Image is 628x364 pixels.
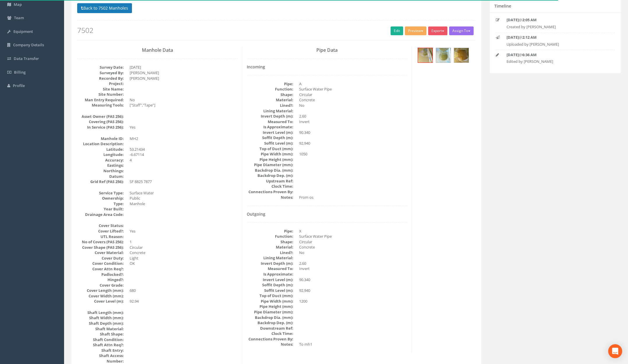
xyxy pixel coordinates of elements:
dt: Pipe Height (mm): [247,157,293,162]
dt: Site Name: [77,86,124,92]
dt: Lining Material: [247,108,293,114]
dd: [PERSON_NAME] [130,70,238,76]
dd: Circular [299,92,407,97]
dt: Shaft Entry: [77,348,124,353]
strong: 6:36 AM [522,52,537,57]
dt: Cover Attn Req?: [77,266,124,272]
span: Profile [13,83,25,88]
dd: 4 [130,157,238,163]
dt: Cover Width (mm): [77,293,124,299]
dd: No [299,103,407,108]
dd: No [299,250,407,255]
dt: Padlocked?: [77,272,124,277]
dt: Shaft Attn Req?: [77,342,124,348]
dt: Measuring Tools: [77,102,124,108]
img: be3e787d-5790-40a7-4a9a-5ecd8ac7ce75_4f66ecc7-a2d3-d242-6ca9-604b85d7209a_thumb.jpg [436,48,451,63]
dt: Lined?: [247,250,293,255]
dt: Connections Proven By: [247,189,293,195]
p: Edited by [PERSON_NAME] [507,59,604,64]
dt: Soffit Depth (m): [247,135,293,141]
dt: Invert Depth (m): [247,113,293,119]
dt: Location Description: [77,141,124,147]
dt: Shaft Shape: [77,331,124,337]
dd: [PERSON_NAME] [130,76,238,81]
span: Billing [14,70,26,75]
dt: Invert Level (m): [247,277,293,283]
dd: 1050 [299,151,407,157]
p: @ [507,52,604,58]
dd: Concrete [299,97,407,103]
dd: Surface Water Pipe [299,234,407,239]
dt: Grid Ref (PAS 256): [77,179,124,184]
dt: Cover Duty: [77,255,124,261]
strong: [DATE] [507,52,519,57]
span: Team [14,15,24,20]
dt: Cover Lifted?: [77,228,124,234]
dt: Invert Depth (m): [247,261,293,266]
dt: Soffit Depth (m): [247,282,293,288]
dt: UTL Reason: [77,234,124,239]
dt: Lining Material: [247,255,293,261]
dt: Drainage Area Code: [77,212,124,217]
a: Edit [391,26,403,35]
button: Preview [405,26,426,35]
dt: Pipe Height (mm): [247,304,293,309]
dt: Clock Time: [247,331,293,336]
dt: Pipe Diameter (mm): [247,162,293,168]
dt: No of Covers (PAS 256): [77,239,124,245]
p: Uploaded by [PERSON_NAME] [507,42,604,47]
dt: Project: [77,81,124,86]
dt: Cover Material: [77,250,124,255]
dt: Cover Condition: [77,261,124,266]
dd: 680 [130,288,238,293]
dd: ["Staff","Tape"] [130,102,238,108]
img: be3e787d-5790-40a7-4a9a-5ecd8ac7ce75_4cd70219-3122-08c4-22ab-2f140baae3f5_thumb.jpg [454,48,469,63]
strong: 2:12 AM [522,35,537,40]
dt: Asset Owner (PAS 256): [77,114,124,119]
dd: 90.340 [299,130,407,135]
dt: Downstream Ref: [247,326,293,331]
strong: [DATE] [507,35,519,40]
dt: Top of Duct (mm): [247,293,293,299]
dd: OK [130,261,238,266]
span: Data Transfer [14,56,39,61]
dd: Invert [299,119,407,125]
dt: Northings: [77,168,124,174]
dt: Shape: [247,92,293,97]
dt: Shaft Width (mm): [77,315,124,321]
dd: X [299,228,407,234]
dt: Upstream Ref: [247,178,293,184]
dt: Top of Duct (mm): [247,146,293,152]
dd: Yes [130,228,238,234]
dt: Year Built: [77,206,124,212]
dt: Man Entry Required: [77,97,124,103]
dt: Function: [247,234,293,239]
dd: 2.60 [299,113,407,119]
dd: 1 [130,239,238,245]
strong: 2:05 AM [522,17,537,22]
dt: Backdrop Dia. (mm): [247,168,293,173]
dd: No [130,97,238,103]
div: Open Intercom Messenger [608,344,622,358]
img: be3e787d-5790-40a7-4a9a-5ecd8ac7ce75_c8a62fcd-c3a7-cf8c-0492-f2d087d34ea3_thumb.jpg [418,48,433,63]
dt: Lined?: [247,103,293,108]
h4: Outgoing [247,212,407,216]
dd: From os [299,195,407,200]
p: @ [507,35,604,40]
dt: Longitude: [77,152,124,157]
h2: 7502 [77,26,475,34]
button: Assign To [449,26,474,35]
p: Created by [PERSON_NAME] [507,24,604,30]
span: Company Details [13,42,44,47]
dd: 2.60 [299,261,407,266]
h5: Timeline [494,4,511,8]
dt: Shaft Condition: [77,337,124,342]
dt: Cover Level (m): [77,299,124,304]
dt: Cover Status: [77,223,124,228]
dt: Latitude: [77,147,124,152]
dt: Connections Proven By: [247,336,293,342]
dt: Survey Date: [77,65,124,70]
dt: Accuracy: [77,157,124,163]
dt: Shaft Depth (mm): [77,321,124,326]
dt: Eastings: [77,163,124,168]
